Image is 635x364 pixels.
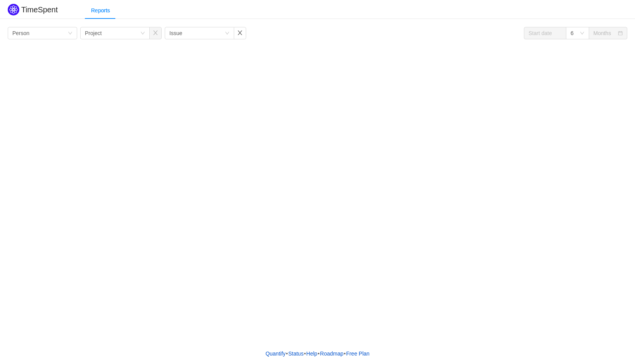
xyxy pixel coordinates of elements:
div: Months [593,27,611,39]
a: Status [288,348,304,359]
button: Free Plan [346,348,370,359]
a: Roadmap [320,348,344,359]
div: Project [85,27,102,39]
span: • [304,351,306,357]
a: Help [306,348,318,359]
i: icon: down [140,31,145,36]
div: Issue [169,27,182,39]
h2: TimeSpent [21,5,58,14]
i: icon: down [68,31,73,36]
button: icon: close [234,27,246,39]
span: • [286,351,288,357]
div: Reports [85,2,116,19]
img: Quantify logo [8,4,19,15]
span: • [318,351,320,357]
div: Person [12,27,29,39]
button: icon: close [149,27,162,39]
span: • [344,351,346,357]
div: 6 [571,27,574,39]
input: Start date [524,27,566,39]
i: icon: calendar [618,31,623,36]
a: Quantify [265,348,286,359]
i: icon: down [225,31,230,36]
i: icon: down [580,31,584,36]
